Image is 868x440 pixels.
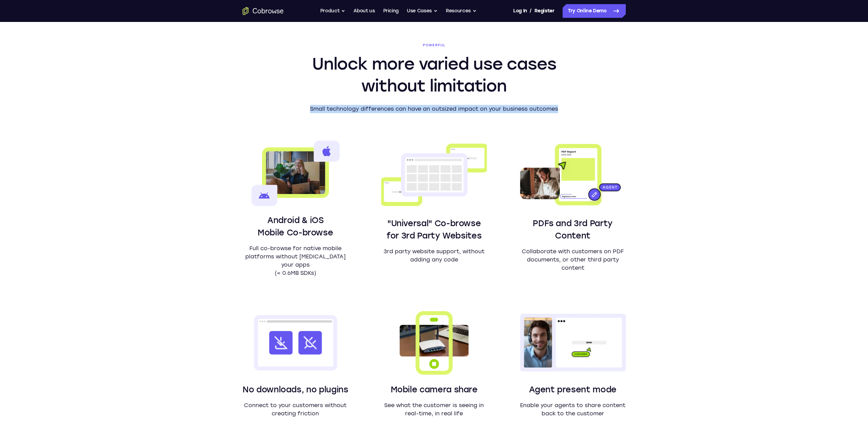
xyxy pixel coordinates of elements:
a: Pricing [383,4,399,18]
h3: "Universal" Co-browse for 3rd Party Websites [381,217,487,242]
img: An agent to the left presenting their screen to a customer [520,310,625,375]
h3: PDFs and 3rd Party Content [520,217,625,242]
p: See what the customer is seeing in real-time, in real life [381,401,487,418]
a: Try Online Demo [562,4,626,18]
button: Product [320,4,346,18]
img: An image representation of a mobile phone capturing video from its camera [381,310,487,375]
img: Three desktop app windows [381,140,487,209]
button: Resources [446,4,477,18]
button: Use Cases [407,4,438,18]
span: Powerful [303,43,566,47]
a: Log In [513,4,527,18]
a: Register [534,4,554,18]
h2: Unlock more varied use cases without limitation [303,53,566,97]
img: A woman with a laptop talking on the phone [243,140,348,206]
p: Full co-browse for native mobile platforms without [MEDICAL_DATA] your apps (< 0.6MB SDKs) [243,244,348,277]
a: Go to the home page [243,7,284,15]
p: Connect to your customers without creating friction [243,401,348,418]
h3: Android & iOS Mobile Co-browse [243,214,348,239]
h3: Mobile camera share [381,383,487,396]
a: About us [353,4,375,18]
p: Collaborate with customers on PDF documents, or other third party content [520,247,625,272]
p: 3rd party website support, without adding any code [381,247,487,264]
p: Small technology differences can have an outsized impact on your business outcomes [303,105,566,113]
p: Enable your agents to share content back to the customer [520,401,625,418]
h3: Agent present mode [520,383,625,396]
span: / [530,7,532,15]
img: A co-browing session where a PDF is being annotated [520,140,625,209]
img: A browser window with two icons crossed out: download and plugin [243,310,348,375]
h3: No downloads, no plugins [243,383,348,396]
